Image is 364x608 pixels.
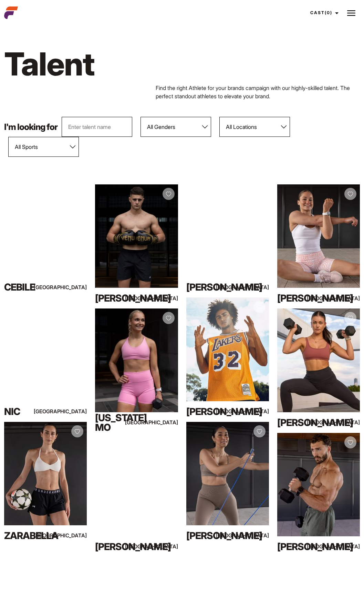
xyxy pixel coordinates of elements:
div: [PERSON_NAME] [277,291,327,305]
p: Find the right Athlete for your brands campaign with our highly-skilled talent. The perfect stand... [156,84,360,100]
img: cropped-aefm-brand-fav-22-square.png [4,6,18,20]
div: [GEOGRAPHIC_DATA] [335,418,360,427]
div: Nic [4,405,54,418]
img: Burger icon [347,9,355,17]
div: [GEOGRAPHIC_DATA] [335,542,360,551]
div: [PERSON_NAME] [277,416,327,429]
h1: Talent [4,44,208,84]
div: [PERSON_NAME] [186,280,236,294]
a: Cast(0) [304,3,343,22]
div: [GEOGRAPHIC_DATA] [244,283,269,292]
div: [GEOGRAPHIC_DATA] [153,542,178,551]
span: (0) [325,10,332,15]
div: [GEOGRAPHIC_DATA] [62,407,87,416]
input: Enter talent name [62,117,132,137]
div: [PERSON_NAME] [277,540,327,554]
div: [PERSON_NAME] [186,405,236,418]
p: I'm looking for [4,123,58,131]
div: [GEOGRAPHIC_DATA] [62,531,87,540]
div: [GEOGRAPHIC_DATA] [153,418,178,427]
div: Zarabella [4,529,54,543]
div: [GEOGRAPHIC_DATA] [244,531,269,540]
div: Cebile [4,280,54,294]
div: [PERSON_NAME] [186,529,236,543]
div: [GEOGRAPHIC_DATA] [153,294,178,303]
div: [GEOGRAPHIC_DATA] [62,283,87,292]
div: [GEOGRAPHIC_DATA] [244,407,269,416]
div: [US_STATE] Mo [95,416,145,429]
div: [PERSON_NAME] [95,540,145,554]
div: [GEOGRAPHIC_DATA] [335,294,360,303]
div: [PERSON_NAME] [95,291,145,305]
